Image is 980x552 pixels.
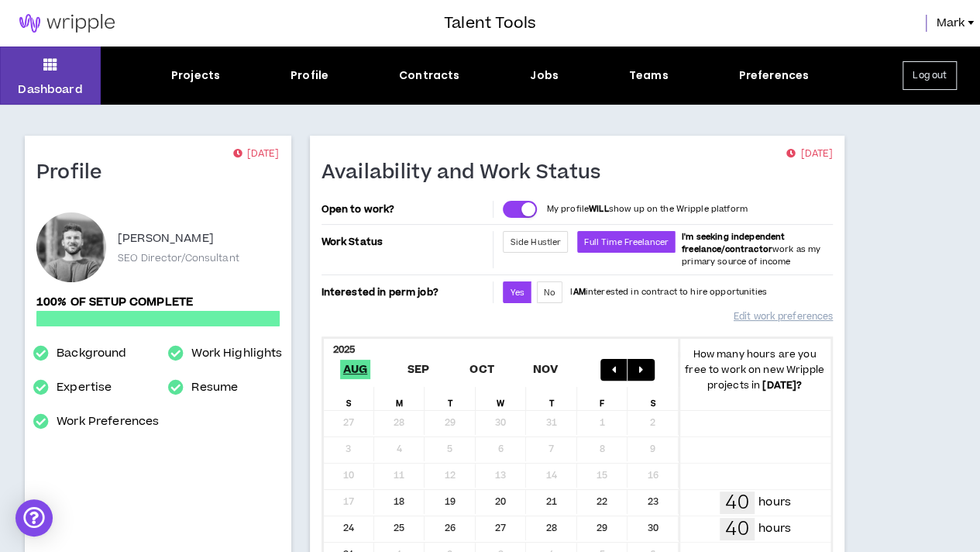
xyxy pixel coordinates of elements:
h1: Profile [36,160,114,185]
a: Expertise [57,378,112,397]
span: Oct [466,360,497,379]
p: [DATE] [232,147,279,162]
a: Work Preferences [57,412,159,431]
p: How many hours are you free to work on new Wripple projects in [679,347,830,393]
b: 2025 [333,343,356,357]
div: T [526,387,576,410]
div: S [324,387,374,410]
p: I interested in contract to hire opportunities [570,286,767,298]
p: Interested in perm job? [322,281,490,303]
p: 100% of setup complete [36,294,280,311]
div: W [476,387,526,410]
p: Open to work? [322,203,490,216]
div: Contracts [399,67,459,84]
a: Background [57,344,126,363]
h1: Availability and Work Status [322,160,613,185]
strong: WILL [589,203,609,215]
button: Log out [903,61,957,90]
b: [DATE] ? [762,378,802,392]
span: Sep [404,360,433,379]
a: Work Highlights [191,344,282,363]
span: Mark [936,15,965,32]
h3: Talent Tools [444,12,536,35]
span: work as my primary source of income [682,231,820,267]
div: Projects [171,67,220,84]
div: Mark D. [36,212,106,282]
div: Profile [291,67,328,84]
div: Teams [629,67,669,84]
div: F [577,387,628,410]
div: Open Intercom Messenger [15,499,53,536]
a: Edit work preferences [734,303,833,330]
div: M [374,387,425,410]
a: Resume [191,378,238,397]
span: Nov [530,360,562,379]
p: SEO Director/Consultant [118,251,239,265]
span: Yes [510,287,524,298]
div: T [425,387,475,410]
p: hours [758,494,791,511]
span: Aug [340,360,371,379]
span: Side Hustler [510,236,561,248]
b: I'm seeking independent freelance/contractor [682,231,785,255]
div: S [628,387,678,410]
p: [DATE] [786,147,833,162]
p: [PERSON_NAME] [118,229,214,248]
p: My profile show up on the Wripple platform [546,203,747,216]
div: Jobs [530,67,559,84]
strong: AM [573,286,585,298]
p: Work Status [322,231,490,253]
p: Dashboard [18,81,82,98]
p: hours [758,520,791,537]
div: Preferences [738,67,809,84]
span: No [544,287,555,298]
